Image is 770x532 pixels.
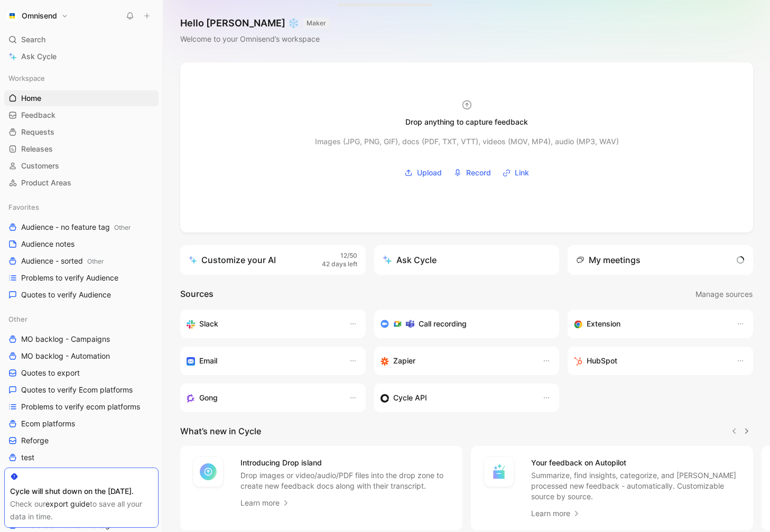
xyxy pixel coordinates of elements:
span: Search [21,33,45,46]
div: Drop anything to capture feedback [405,116,528,128]
button: Link [499,165,533,181]
div: Favorites [4,199,159,215]
a: Problems to verify Audience [4,270,159,286]
span: Quotes to verify Audience [21,290,111,300]
a: Ecom platforms [4,416,159,432]
span: Upload [417,166,442,179]
span: Other [87,257,104,265]
span: Other [114,223,131,231]
span: MO backlog - Automation [21,351,110,361]
a: Audience - no feature tagOther [4,219,159,235]
h3: Email [199,354,217,367]
a: MO backlog - Campaigns [4,331,159,347]
div: Customize your AI [189,254,276,266]
h3: Cycle API [393,391,427,404]
a: Learn more [531,507,581,520]
button: Upload [401,165,446,181]
span: Audience - sorted [21,256,104,267]
div: Forward emails to your feedback inbox [187,354,338,367]
h3: Gong [199,391,218,404]
div: Sync your customers, send feedback and get updates in Slack [187,318,338,330]
div: Capture feedback from your incoming calls [187,391,338,404]
h3: HubSpot [587,354,617,367]
button: OmnisendOmnisend [4,8,71,23]
h4: Introducing Drop island [240,456,450,469]
a: MO backlog - Automation [4,348,159,364]
div: Search [4,32,159,48]
h1: Hello [PERSON_NAME] ❄️ [180,17,329,30]
a: Ask Cycle [4,49,159,64]
a: Customize your AI12/5042 days left [180,245,366,275]
a: Quotes to verify Ecom platforms [4,382,159,398]
span: 12/50 [340,251,357,260]
a: Feedback [4,107,159,123]
h3: Zapier [393,354,415,367]
div: Capture feedback from thousands of sources with Zapier (survey results, recordings, sheets, etc). [381,354,532,367]
div: Capture feedback from anywhere on the web [574,318,726,330]
a: Quotes to export [4,365,159,381]
a: Audience - sortedOther [4,253,159,269]
span: 42 days left [322,260,357,269]
span: Favorites [8,202,39,212]
span: Home [21,93,41,104]
span: Feedback [21,110,55,120]
div: Record & transcribe meetings from Zoom, Meet & Teams. [381,318,545,330]
h4: Your feedback on Autopilot [531,456,740,469]
span: Manage sources [695,288,753,301]
span: Customers [21,161,59,171]
span: Releases [21,144,53,154]
a: Reforge [4,433,159,449]
div: Cycle will shut down on the [DATE]. [10,485,153,498]
a: Releases [4,141,159,157]
h3: Call recording [419,318,467,330]
span: Problems to verify Audience [21,273,118,283]
a: test [4,450,159,465]
div: My meetings [576,254,641,266]
a: Learn more [240,497,290,509]
span: Requests [21,127,54,137]
button: Manage sources [695,287,753,301]
span: Product Areas [21,178,71,188]
h2: Sources [180,287,214,301]
div: Workspace [4,70,159,86]
span: Link [515,166,529,179]
h2: What’s new in Cycle [180,425,261,437]
a: Home [4,90,159,106]
button: Ask Cycle [374,245,560,275]
span: Ask Cycle [21,50,57,63]
p: Drop images or video/audio/PDF files into the drop zone to create new feedback docs along with th... [240,470,450,491]
div: Check our to save all your data in time. [10,498,153,523]
a: Customers [4,158,159,174]
a: export guide [45,499,90,508]
div: Other [4,311,159,327]
span: Reforge [21,435,49,446]
div: Welcome to your Omnisend’s workspace [180,33,329,45]
p: Summarize, find insights, categorize, and [PERSON_NAME] processed new feedback - automatically. C... [531,470,740,502]
a: Audience notes [4,236,159,252]
div: Sync customers & send feedback from custom sources. Get inspired by our favorite use case [381,391,532,404]
span: MO backlog - Campaigns [21,334,110,344]
span: Record [466,166,491,179]
button: MAKER [303,18,329,29]
span: Other [8,314,27,324]
div: Images (JPG, PNG, GIF), docs (PDF, TXT, VTT), videos (MOV, MP4), audio (MP3, WAV) [315,135,619,148]
span: test [21,452,34,463]
span: Audience notes [21,239,75,249]
span: Ecom platforms [21,418,75,429]
a: Problems to verify ecom platforms [4,399,159,415]
h1: Omnisend [22,11,57,21]
span: Workspace [8,73,45,83]
a: Requests [4,124,159,140]
div: Ask Cycle [383,254,437,266]
a: Quotes to verify Audience [4,287,159,303]
span: Quotes to export [21,368,80,378]
a: Feedback tracking [4,466,159,482]
a: Product Areas [4,175,159,191]
h3: Extension [587,318,620,330]
img: Omnisend [7,11,17,21]
span: Problems to verify ecom platforms [21,402,140,412]
span: Audience - no feature tag [21,222,131,233]
button: Record [450,165,495,181]
h3: Slack [199,318,218,330]
span: Quotes to verify Ecom platforms [21,385,133,395]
